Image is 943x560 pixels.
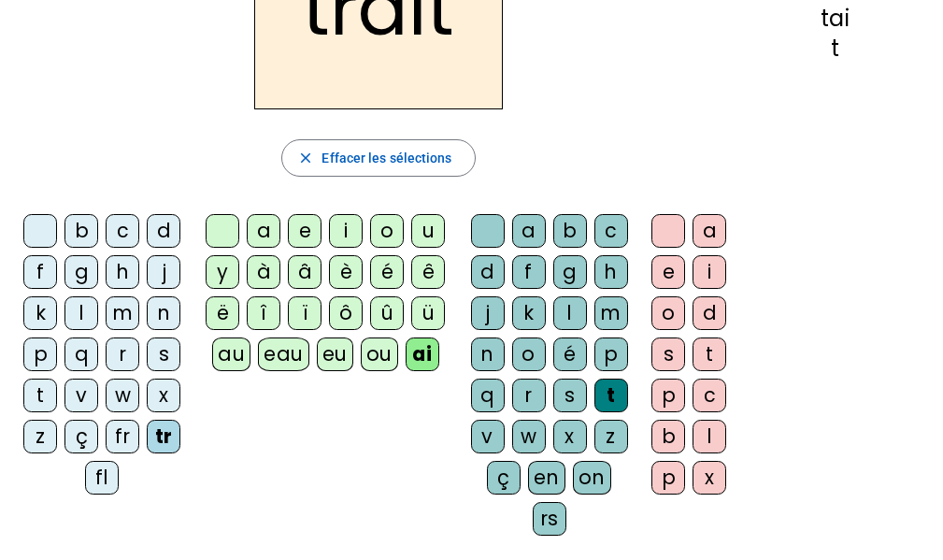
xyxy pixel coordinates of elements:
[64,214,98,248] div: b
[594,379,628,412] div: t
[64,255,98,289] div: g
[329,296,363,330] div: ô
[147,337,180,371] div: s
[258,337,309,371] div: eau
[64,337,98,371] div: q
[471,296,505,330] div: j
[573,461,611,495] div: on
[512,255,546,289] div: f
[147,379,180,412] div: x
[651,420,685,453] div: b
[64,420,98,453] div: ç
[512,296,546,330] div: k
[693,214,726,248] div: a
[370,296,404,330] div: û
[471,379,505,412] div: q
[147,255,180,289] div: j
[288,296,321,330] div: ï
[317,337,353,371] div: eu
[487,461,521,495] div: ç
[693,255,726,289] div: i
[247,255,280,289] div: à
[757,7,913,30] div: tai
[370,255,404,289] div: é
[370,214,404,248] div: o
[553,337,587,371] div: é
[23,420,57,453] div: z
[247,214,280,248] div: a
[553,214,587,248] div: b
[288,255,321,289] div: â
[106,420,139,453] div: fr
[533,502,566,536] div: rs
[594,337,628,371] div: p
[212,337,250,371] div: au
[512,420,546,453] div: w
[651,296,685,330] div: o
[147,420,180,453] div: tr
[471,420,505,453] div: v
[594,214,628,248] div: c
[512,337,546,371] div: o
[206,296,239,330] div: ë
[206,255,239,289] div: y
[553,255,587,289] div: g
[594,420,628,453] div: z
[553,296,587,330] div: l
[651,337,685,371] div: s
[693,296,726,330] div: d
[23,255,57,289] div: f
[361,337,398,371] div: ou
[693,379,726,412] div: c
[321,147,451,169] span: Effacer les sélections
[329,255,363,289] div: è
[147,296,180,330] div: n
[281,139,475,177] button: Effacer les sélections
[23,379,57,412] div: t
[23,296,57,330] div: k
[106,337,139,371] div: r
[651,379,685,412] div: p
[106,255,139,289] div: h
[528,461,565,495] div: en
[594,255,628,289] div: h
[757,37,913,60] div: t
[406,337,439,371] div: ai
[147,214,180,248] div: d
[553,420,587,453] div: x
[85,461,119,495] div: fl
[693,461,726,495] div: x
[64,379,98,412] div: v
[512,379,546,412] div: r
[106,214,139,248] div: c
[23,337,57,371] div: p
[512,214,546,248] div: a
[693,420,726,453] div: l
[329,214,363,248] div: i
[651,461,685,495] div: p
[106,296,139,330] div: m
[411,214,445,248] div: u
[651,255,685,289] div: e
[594,296,628,330] div: m
[411,255,445,289] div: ê
[553,379,587,412] div: s
[297,150,314,166] mat-icon: close
[247,296,280,330] div: î
[471,255,505,289] div: d
[693,337,726,371] div: t
[106,379,139,412] div: w
[64,296,98,330] div: l
[471,337,505,371] div: n
[288,214,321,248] div: e
[411,296,445,330] div: ü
